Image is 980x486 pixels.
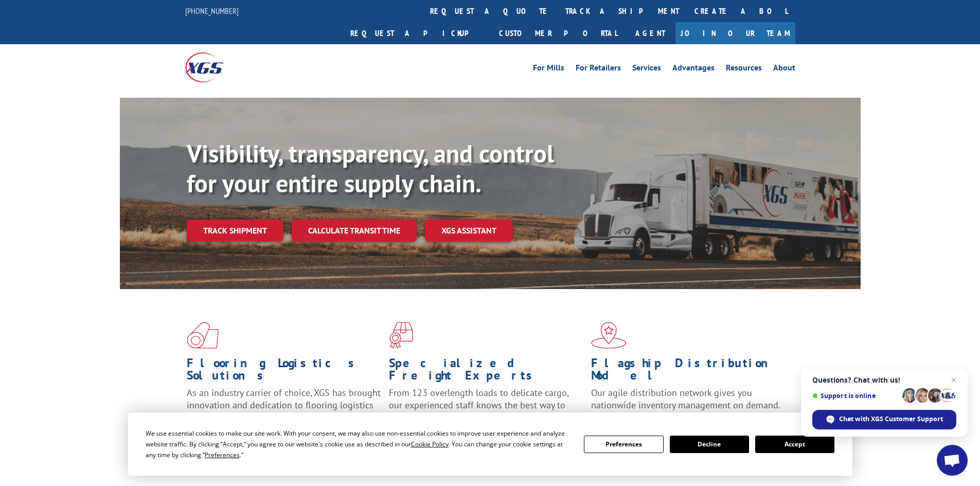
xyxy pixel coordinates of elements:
h1: Flagship Distribution Model [591,357,786,387]
button: Preferences [584,436,663,453]
div: Cookie Consent Prompt [128,412,852,476]
span: Preferences [205,451,240,459]
span: Questions? Chat with us! [812,376,956,384]
a: About [773,64,795,75]
a: For Mills [533,64,564,75]
a: Join Our Team [675,22,795,44]
span: Close chat [948,374,960,386]
a: Calculate transit time [292,220,417,242]
h1: Flooring Logistics Solutions [187,357,381,387]
div: We use essential cookies to make our site work. With your consent, we may also use non-essential ... [146,428,572,460]
img: xgs-icon-flagship-distribution-model-red [591,322,627,349]
span: As an industry carrier of choice, XGS has brought innovation and dedication to flooring logistics... [187,387,381,423]
a: Advantages [672,64,715,75]
div: Chat with XGS Customer Support [812,410,956,429]
span: Our agile distribution network gives you nationwide inventory management on demand. [591,387,780,411]
span: Cookie Policy [411,440,449,448]
p: From 123 overlength loads to delicate cargo, our experienced staff knows the best way to move you... [389,387,583,433]
a: For Retailers [576,64,621,75]
img: xgs-icon-total-supply-chain-intelligence-red [187,322,219,349]
a: Resources [726,64,762,75]
b: Visibility, transparency, and control for your entire supply chain. [187,137,554,199]
span: Chat with XGS Customer Support [839,415,943,424]
a: [PHONE_NUMBER] [185,6,239,16]
div: Open chat [937,445,968,476]
img: xgs-icon-focused-on-flooring-red [389,322,413,349]
a: Request a pickup [343,22,491,44]
a: Agent [625,22,675,44]
button: Decline [670,436,749,453]
span: Support is online [812,392,899,400]
a: Track shipment [187,220,283,241]
h1: Specialized Freight Experts [389,357,583,387]
button: Accept [755,436,834,453]
a: Services [632,64,661,75]
a: XGS ASSISTANT [425,220,513,242]
a: Customer Portal [491,22,625,44]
